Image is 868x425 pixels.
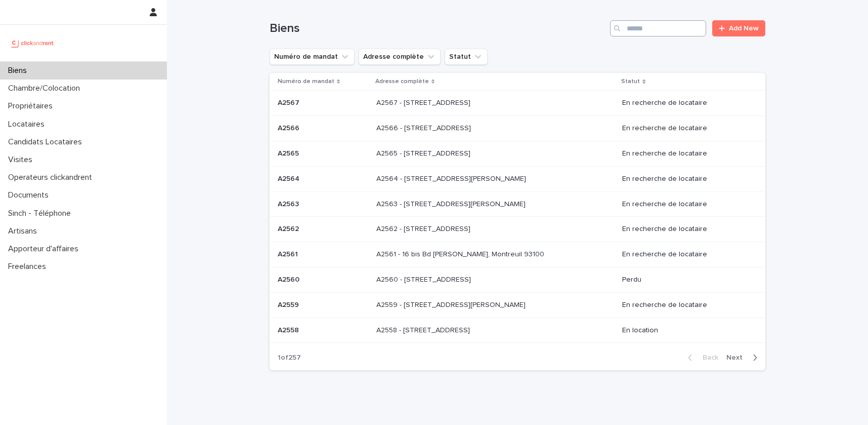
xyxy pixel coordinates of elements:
[4,101,61,111] p: Propriétaires
[376,324,472,335] p: A2558 - [STREET_ADDRESS]
[4,155,40,165] p: Visites
[376,198,528,209] p: A2563 - 781 Avenue de Monsieur Teste, Montpellier 34070
[622,99,749,107] p: En recherche de locataire
[278,198,301,209] p: A2563
[376,299,528,310] p: A2559 - [STREET_ADDRESS][PERSON_NAME]
[376,97,472,107] p: A2567 - [STREET_ADDRESS]
[270,49,355,65] button: Numéro de mandat
[622,175,749,183] p: En recherche de locataire
[278,299,301,310] p: A2559
[4,137,90,147] p: Candidats Locataires
[270,345,309,370] p: 1 of 257
[622,301,749,310] p: En recherche de locataire
[376,122,473,133] p: A2566 - [STREET_ADDRESS]
[622,124,749,133] p: En recherche de locataire
[375,76,429,87] p: Adresse complète
[610,20,706,36] input: Search
[726,354,749,361] span: Next
[621,76,640,87] p: Statut
[376,223,472,234] p: A2562 - [STREET_ADDRESS]
[270,217,765,242] tr: A2562A2562 A2562 - [STREET_ADDRESS]A2562 - [STREET_ADDRESS] En recherche de locataire
[270,242,765,267] tr: A2561A2561 A2561 - 16 bis Bd [PERSON_NAME], Montreuil 93100A2561 - 16 bis Bd [PERSON_NAME], Montr...
[270,318,765,343] tr: A2558A2558 A2558 - [STREET_ADDRESS]A2558 - [STREET_ADDRESS] En location
[270,91,765,116] tr: A2567A2567 A2567 - [STREET_ADDRESS]A2567 - [STREET_ADDRESS] En recherche de locataire
[278,97,301,107] p: A2567
[445,49,488,65] button: Statut
[376,274,473,284] p: A2560 - [STREET_ADDRESS]
[270,267,765,292] tr: A2560A2560 A2560 - [STREET_ADDRESS]A2560 - [STREET_ADDRESS] Perdu
[278,324,301,335] p: A2558
[697,354,718,361] span: Back
[4,262,54,272] p: Freelances
[278,147,301,158] p: A2565
[622,200,749,209] p: En recherche de locataire
[270,191,765,217] tr: A2563A2563 A2563 - [STREET_ADDRESS][PERSON_NAME]A2563 - [STREET_ADDRESS][PERSON_NAME] En recherch...
[4,226,45,236] p: Artisans
[278,173,301,183] p: A2564
[270,292,765,318] tr: A2559A2559 A2559 - [STREET_ADDRESS][PERSON_NAME]A2559 - [STREET_ADDRESS][PERSON_NAME] En recherch...
[680,353,722,362] button: Back
[622,149,749,158] p: En recherche de locataire
[278,76,334,87] p: Numéro de mandat
[4,173,100,182] p: Operateurs clickandrent
[712,20,765,36] a: Add New
[622,276,749,284] p: Perdu
[278,122,301,133] p: A2566
[278,223,301,234] p: A2562
[722,353,765,362] button: Next
[376,147,472,158] p: A2565 - [STREET_ADDRESS]
[4,66,35,75] p: Biens
[270,141,765,166] tr: A2565A2565 A2565 - [STREET_ADDRESS]A2565 - [STREET_ADDRESS] En recherche de locataire
[4,120,53,129] p: Locataires
[270,166,765,191] tr: A2564A2564 A2564 - [STREET_ADDRESS][PERSON_NAME]A2564 - [STREET_ADDRESS][PERSON_NAME] En recherch...
[729,25,759,32] span: Add New
[622,326,749,335] p: En location
[622,225,749,234] p: En recherche de locataire
[4,209,79,218] p: Sinch - Téléphone
[270,21,606,36] h1: Biens
[278,248,300,259] p: A2561
[278,274,301,284] p: A2560
[622,250,749,259] p: En recherche de locataire
[376,248,546,259] p: A2561 - 16 bis Bd [PERSON_NAME], Montreuil 93100
[8,33,57,53] img: UCB0brd3T0yccxBKYDjQ
[376,173,528,183] p: A2564 - [STREET_ADDRESS][PERSON_NAME]
[4,244,86,254] p: Apporteur d'affaires
[4,190,57,200] p: Documents
[4,84,88,93] p: Chambre/Colocation
[270,116,765,141] tr: A2566A2566 A2566 - [STREET_ADDRESS]A2566 - [STREET_ADDRESS] En recherche de locataire
[359,49,441,65] button: Adresse complète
